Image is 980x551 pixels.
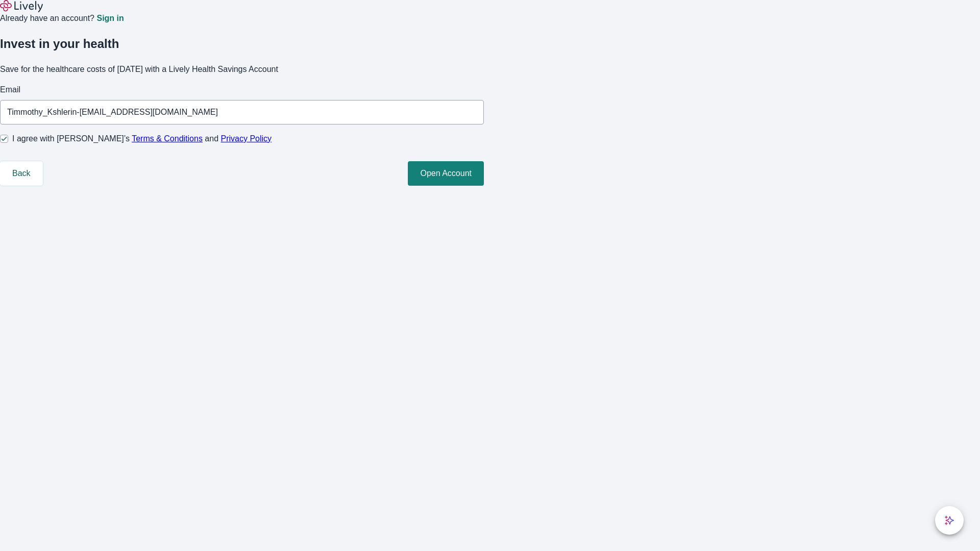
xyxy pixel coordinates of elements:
button: chat [935,506,964,535]
a: Privacy Policy [221,134,272,143]
a: Terms & Conditions [132,134,203,143]
span: I agree with [PERSON_NAME]’s and [12,133,272,145]
button: Open Account [408,161,484,186]
a: Sign in [96,14,124,22]
svg: Lively AI Assistant [944,515,954,525]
